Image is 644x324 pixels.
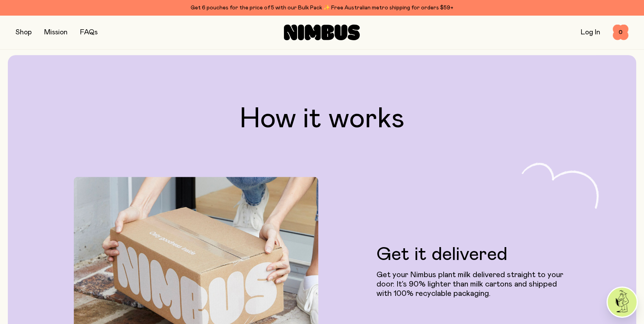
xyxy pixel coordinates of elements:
a: FAQs [80,29,98,36]
button: 0 [613,25,628,40]
a: Mission [44,29,68,36]
div: Get 6 pouches for the price of 5 with our Bulk Pack ✨ Free Australian metro shipping for orders $59+ [16,3,628,12]
img: agent [608,288,637,317]
h3: Get it delivered [376,245,570,264]
p: Get your Nimbus plant milk delivered straight to your door. It’s 90% lighter than milk cartons an... [376,270,570,298]
a: Log In [581,29,600,36]
h2: How it works [23,105,621,133]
